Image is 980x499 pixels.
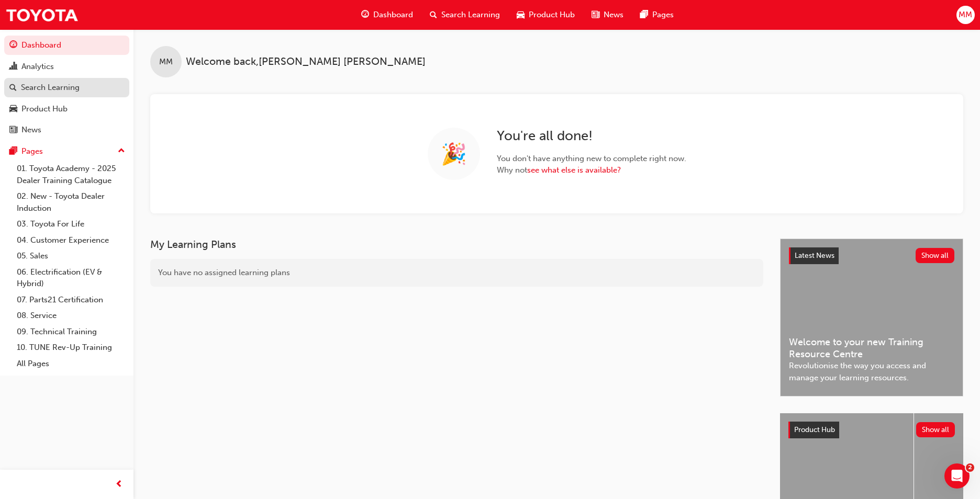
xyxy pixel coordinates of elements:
a: 06. Electrification (EV & Hybrid) [13,264,129,292]
a: Product Hub [4,99,129,119]
a: 09. Technical Training [13,324,129,340]
div: Analytics [21,61,54,73]
a: 01. Toyota Academy - 2025 Dealer Training Catalogue [13,161,129,188]
span: 🎉 [441,148,467,160]
span: car-icon [9,105,17,114]
div: Product Hub [21,103,68,115]
span: news-icon [592,8,599,21]
div: Pages [21,145,43,157]
span: search-icon [430,8,437,21]
a: Search Learning [4,78,129,97]
span: car-icon [517,8,525,21]
a: All Pages [13,356,129,372]
button: MM [956,6,975,24]
span: Dashboard [373,9,413,21]
span: search-icon [9,83,17,93]
span: MM [959,9,972,21]
a: search-iconSearch Learning [421,4,508,26]
h2: You ' re all done! [497,128,686,144]
span: up-icon [118,144,125,158]
span: MM [159,56,173,68]
span: prev-icon [115,478,123,491]
iframe: Intercom live chat [944,463,970,489]
span: Pages [652,9,674,21]
button: Pages [4,142,129,161]
span: Latest News [795,251,834,260]
span: News [604,9,623,21]
span: You don ' t have anything new to complete right now. [497,153,686,165]
a: 08. Service [13,308,129,324]
span: Product Hub [794,425,835,434]
span: news-icon [9,126,17,135]
a: Dashboard [4,36,129,55]
span: Revolutionise the way you access and manage your learning resources. [789,360,954,383]
span: Welcome to your new Training Resource Centre [789,336,954,360]
a: Latest NewsShow all [789,247,954,264]
a: 03. Toyota For Life [13,216,129,232]
a: Analytics [4,57,129,76]
a: see what else is available? [527,165,621,175]
a: Latest NewsShow allWelcome to your new Training Resource CentreRevolutionise the way you access a... [780,239,963,396]
h3: My Learning Plans [150,239,763,251]
span: pages-icon [640,8,648,21]
span: Search Learning [441,9,500,21]
a: 07. Parts21 Certification [13,292,129,308]
div: You have no assigned learning plans [150,259,763,287]
span: Welcome back , [PERSON_NAME] [PERSON_NAME] [186,56,426,68]
span: chart-icon [9,62,17,72]
div: Search Learning [21,82,80,94]
a: 10. TUNE Rev-Up Training [13,339,129,356]
a: 05. Sales [13,248,129,264]
a: Product HubShow all [788,422,955,438]
button: DashboardAnalyticsSearch LearningProduct HubNews [4,33,129,142]
a: pages-iconPages [632,4,682,26]
span: Why not [497,164,686,176]
a: 04. Customer Experience [13,232,129,248]
span: guage-icon [361,8,369,21]
span: pages-icon [9,147,17,156]
a: news-iconNews [583,4,632,26]
span: guage-icon [9,41,17,50]
div: News [21,124,41,136]
span: 2 [966,463,974,472]
span: Product Hub [529,9,575,21]
button: Show all [916,422,955,437]
button: Show all [916,248,955,263]
a: News [4,120,129,140]
a: car-iconProduct Hub [508,4,583,26]
a: guage-iconDashboard [353,4,421,26]
a: 02. New - Toyota Dealer Induction [13,188,129,216]
img: Trak [5,3,79,27]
